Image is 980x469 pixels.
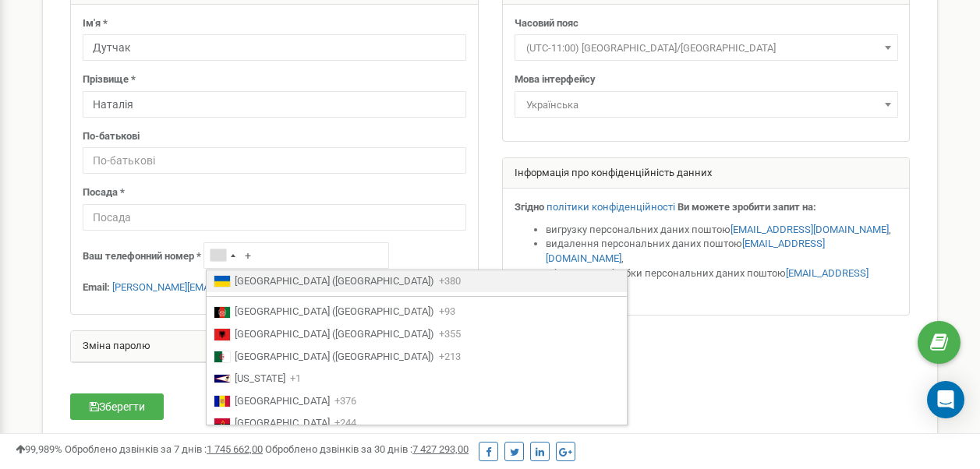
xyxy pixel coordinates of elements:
span: Українська [520,94,893,116]
span: Українська [515,91,898,118]
li: вигрузку персональних даних поштою , [546,223,898,238]
span: +376 [334,394,356,409]
div: Інформація про конфіденційність данних [503,158,910,189]
button: Зберегти [70,393,164,420]
span: +380 [439,274,461,289]
span: 99,989% [16,443,62,455]
label: Прізвище * [83,72,136,87]
span: (UTC-11:00) Pacific/Midway [520,37,893,59]
span: +213 [439,350,461,365]
a: [EMAIL_ADDRESS][DOMAIN_NAME] [731,224,889,235]
u: 1 745 662,00 [207,443,263,455]
label: По-батькові [83,129,140,144]
label: Часовий пояс [515,16,578,31]
div: Open Intercom Messenger [927,381,964,418]
div: Зміна паролю [71,331,478,362]
span: +355 [439,327,461,342]
label: Ім'я * [83,16,108,31]
a: [EMAIL_ADDRESS][DOMAIN_NAME] [546,238,825,264]
label: Посада * [83,185,125,200]
label: Мова інтерфейсу [515,72,596,87]
span: [GEOGRAPHIC_DATA] ([GEOGRAPHIC_DATA]) [235,327,434,342]
div: Telephone country code [204,243,240,268]
span: [GEOGRAPHIC_DATA] (‫[GEOGRAPHIC_DATA]‬‎) [235,350,434,365]
span: [GEOGRAPHIC_DATA] [235,394,330,409]
span: +93 [439,305,455,319]
ul: List of countries [206,270,628,425]
span: Оброблено дзвінків за 7 днів : [65,443,263,455]
input: Прізвище [83,91,466,118]
label: Ваш телефонний номер * [83,249,201,264]
li: обмеження обробки персональних даних поштою . [546,266,898,295]
span: [GEOGRAPHIC_DATA] [235,416,330,431]
input: По-батькові [83,147,466,174]
span: +244 [334,416,356,431]
input: +1-800-555-55-55 [203,242,389,269]
strong: Згідно [515,201,544,213]
u: 7 427 293,00 [412,443,469,455]
input: Посада [83,204,466,231]
a: політики конфіденційності [547,201,675,213]
span: +1 [290,372,301,386]
li: видалення персональних даних поштою , [546,237,898,266]
span: (UTC-11:00) Pacific/Midway [515,34,898,61]
span: [GEOGRAPHIC_DATA] ([GEOGRAPHIC_DATA]) [235,274,434,289]
span: [GEOGRAPHIC_DATA] (‫[GEOGRAPHIC_DATA]‬‎) [235,305,434,319]
span: Оброблено дзвінків за 30 днів : [265,443,469,455]
strong: Ви можете зробити запит на: [678,201,816,213]
input: Ім'я [83,34,466,61]
span: [US_STATE] [235,372,285,386]
a: [PERSON_NAME][EMAIL_ADDRESS][DOMAIN_NAME] [112,281,345,293]
strong: Email: [83,281,110,293]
